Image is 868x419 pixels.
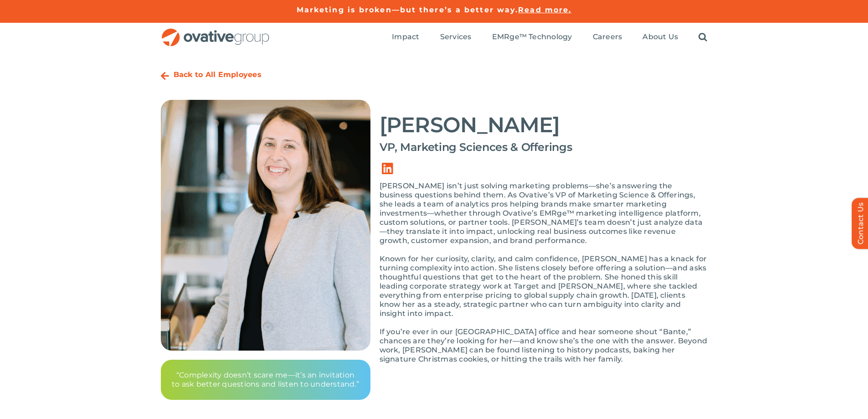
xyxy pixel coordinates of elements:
span: Impact [392,32,419,41]
a: EMRge™ Technology [492,32,572,42]
h2: [PERSON_NAME] [380,114,708,136]
p: If you’re ever in our [GEOGRAPHIC_DATA] office and hear someone shout “Bante,” chances are they’r... [380,327,708,364]
h4: VP, Marketing Sciences & Offerings [380,141,708,154]
p: [PERSON_NAME] isn’t just solving marketing problems—she’s answering the business questions behind... [380,181,708,245]
a: Marketing is broken—but there’s a better way. [297,5,519,14]
a: Services [440,32,472,42]
p: “Complexity doesn’t scare me—it’s an invitation to ask better questions and listen to understand.” [172,371,360,389]
img: 2 [161,100,370,351]
p: Known for her curiosity, clarity, and calm confidence, [PERSON_NAME] has a knack for turning comp... [380,254,708,318]
a: Careers [593,32,622,42]
span: EMRge™ Technology [492,32,572,41]
a: About Us [642,32,678,42]
a: Link to https://ovative.com/about-us/people/ [161,72,169,81]
span: Careers [593,32,622,41]
a: Search [699,32,707,42]
a: Link to https://www.linkedin.com/in/kate-bante-a793376/ [375,156,401,181]
span: Services [440,32,472,41]
a: Read more. [518,5,571,14]
a: Back to All Employees [174,70,262,79]
span: About Us [642,32,678,41]
a: OG_Full_horizontal_RGB [161,27,270,36]
nav: Menu [392,23,707,52]
a: Impact [392,32,419,42]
